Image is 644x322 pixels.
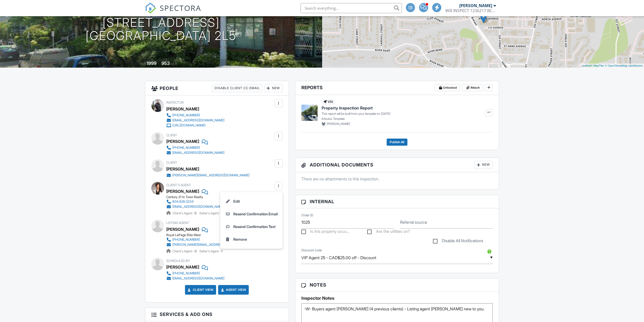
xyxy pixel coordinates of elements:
[301,3,402,13] input: Search everything...
[172,205,224,209] div: [EMAIL_ADDRESS][DOMAIN_NAME]
[166,221,189,225] span: Listing Agent
[172,238,200,242] div: [PHONE_NUMBER]
[166,276,224,281] a: [EMAIL_ADDRESS][DOMAIN_NAME]
[295,158,499,172] h3: Additional Documents
[199,211,223,215] span: Seller's Agent -
[166,263,199,271] div: [PERSON_NAME]
[172,151,224,155] div: [EMAIL_ADDRESS][DOMAIN_NAME]
[147,61,157,66] div: 1999
[166,105,199,113] div: [PERSON_NAME]
[591,64,604,67] a: © MapTiler
[172,243,250,247] div: [PERSON_NAME][EMAIL_ADDRESS][DOMAIN_NAME]
[145,3,156,14] img: The Best Home Inspection Software - Spectora
[166,123,224,128] a: [URL][DOMAIN_NAME]
[172,271,200,275] div: [PHONE_NUMBER]
[212,84,262,92] div: Disable Client CC Email
[187,287,214,292] a: Client View
[445,8,496,13] div: Will INSPECT 1236217 BC LTD
[264,84,283,92] div: New
[605,64,643,67] a: © OpenStreetMap contributors
[172,146,200,150] div: [PHONE_NUMBER]
[166,204,224,209] a: [EMAIL_ADDRESS][DOMAIN_NAME]
[166,138,199,145] div: [PERSON_NAME]
[166,118,224,123] a: [EMAIL_ADDRESS][DOMAIN_NAME]
[301,213,313,218] label: Order ID
[166,225,199,233] a: [PERSON_NAME]
[221,249,222,253] strong: 1
[459,3,492,8] div: [PERSON_NAME]
[173,249,197,253] span: Client's Agent -
[580,64,644,68] div: |
[220,287,246,292] a: Agent View
[166,242,250,247] a: [PERSON_NAME][EMAIL_ADDRESS][DOMAIN_NAME]
[171,62,178,66] span: sq. ft.
[301,229,350,235] label: Is this property occupied?
[166,187,199,195] a: [PERSON_NAME]
[145,308,289,321] h3: Services & Add ons
[166,145,224,150] a: [PHONE_NUMBER]
[301,176,493,182] p: There are no attachments to this inspection.
[161,61,170,66] div: 953
[223,233,280,246] a: Remove
[166,101,184,104] span: Inspector
[145,81,289,96] h3: People
[223,195,280,208] a: Edit
[301,248,322,253] label: Discount code
[86,16,236,43] h1: [STREET_ADDRESS] [GEOGRAPHIC_DATA] 2L5
[581,64,590,67] a: Leaflet
[172,276,224,280] div: [EMAIL_ADDRESS][DOMAIN_NAME]
[166,271,224,276] a: [PHONE_NUMBER]
[199,249,222,253] span: Seller's Agent -
[223,220,280,233] a: Resend Confirmation Text
[400,219,427,225] label: Referral source
[195,249,197,253] strong: 0
[172,113,200,117] div: [PHONE_NUMBER]
[223,208,280,220] a: Resend Confirmation Email
[166,233,254,237] div: Royal LePage Elite West
[367,229,410,235] label: Are the utilities on?
[145,7,201,17] a: SPECTORA
[166,199,224,204] a: 604.828.0234
[166,195,228,199] div: Century 21 In Town Realty
[166,173,250,178] a: [PERSON_NAME][EMAIL_ADDRESS][DOMAIN_NAME]
[172,123,205,127] div: [URL][DOMAIN_NAME]
[433,238,483,245] label: Disable All Notifications
[166,161,177,164] span: Client
[166,259,190,263] span: Scheduled By
[195,211,197,215] strong: 5
[474,161,493,169] div: New
[172,200,194,204] div: 604.828.0234
[166,113,224,118] a: [PHONE_NUMBER]
[166,150,224,155] a: [EMAIL_ADDRESS][DOMAIN_NAME]
[172,173,250,177] div: [PERSON_NAME][EMAIL_ADDRESS][DOMAIN_NAME]
[166,133,177,137] span: Client
[173,211,197,215] span: Client's Agent -
[166,183,191,187] span: Client's Agent
[172,118,224,122] div: [EMAIL_ADDRESS][DOMAIN_NAME]
[166,237,250,242] a: [PHONE_NUMBER]
[295,278,499,292] h3: Notes
[160,3,201,13] span: SPECTORA
[301,296,493,301] h5: Inspector Notes
[166,165,199,173] div: [PERSON_NAME]
[295,195,499,208] h3: Internal
[140,62,146,66] span: Built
